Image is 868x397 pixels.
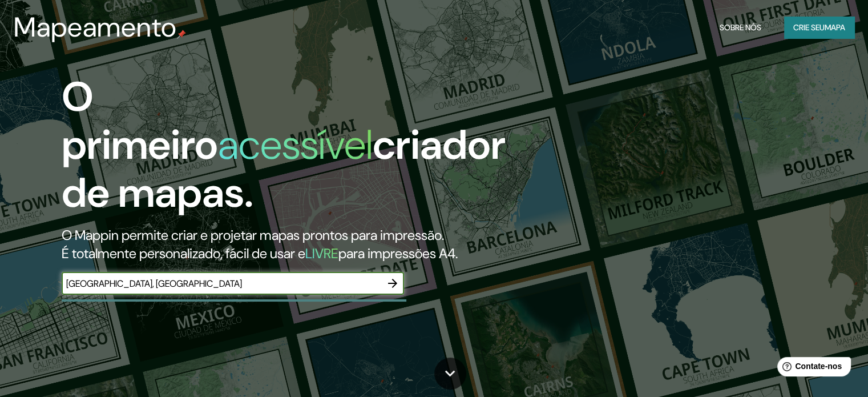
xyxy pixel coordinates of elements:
[338,244,458,262] font: para impressões A4.
[62,244,305,262] font: É totalmente personalizado, fácil de usar e
[715,17,766,38] button: Sobre nós
[720,22,761,33] font: Sobre nós
[14,9,177,45] font: Mapeamento
[218,118,373,171] font: acessível
[62,277,381,290] input: Escolha seu lugar favorito
[177,30,186,39] img: pino de mapa
[784,17,854,38] button: Crie seumapa
[305,244,338,262] font: LIVRE
[62,226,444,244] font: O Mappin permite criar e projetar mapas prontos para impressão.
[793,22,825,33] font: Crie seu
[825,22,845,33] font: mapa
[62,70,218,171] font: O primeiro
[62,118,506,219] font: criador de mapas.
[766,352,855,384] iframe: Iniciador de widget de ajuda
